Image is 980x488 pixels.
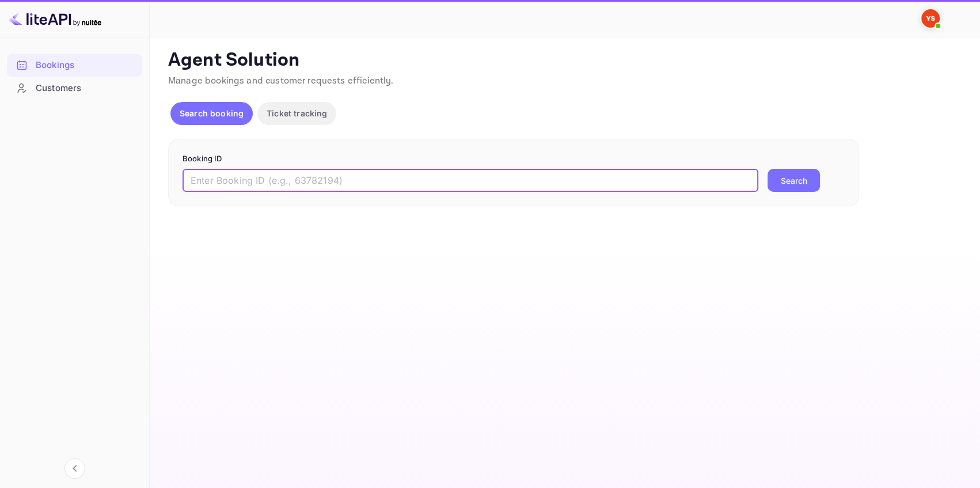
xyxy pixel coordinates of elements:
[168,75,394,87] span: Manage bookings and customer requests efficiently.
[267,107,327,119] p: Ticket tracking
[9,9,101,28] img: LiteAPI logo
[183,169,758,192] input: Enter Booking ID (e.g., 63782194)
[36,82,136,95] div: Customers
[921,9,940,28] img: Yandex Support
[7,54,142,75] a: Bookings
[7,77,142,99] a: Customers
[36,59,136,72] div: Bookings
[183,153,845,165] p: Booking ID
[168,49,959,72] p: Agent Solution
[64,458,85,479] button: Collapse navigation
[180,107,244,119] p: Search booking
[7,77,142,100] div: Customers
[768,169,820,192] button: Search
[7,54,142,77] div: Bookings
